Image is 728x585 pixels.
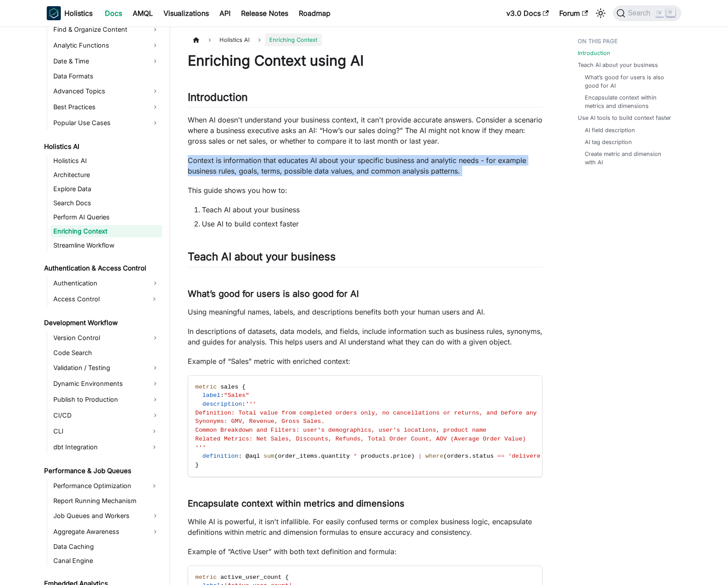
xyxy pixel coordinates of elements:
[245,401,256,407] span: '''
[242,401,245,407] span: :
[508,453,548,459] span: 'delivered'
[64,8,93,19] b: Holistics
[195,574,217,581] span: metric
[425,453,443,459] span: where
[51,541,162,553] a: Data Caching
[202,453,238,459] span: definition
[51,225,162,237] a: Enriching Context
[215,33,254,46] span: Holistics AI
[188,185,542,196] p: This guide shows you how to:
[498,453,505,459] span: ==
[285,574,289,581] span: {
[242,384,245,390] span: {
[51,479,146,493] a: Performance Optimization
[158,6,214,20] a: Visualizations
[51,183,162,195] a: Explore Data
[38,26,170,585] nav: Docs sidebar
[51,424,146,438] a: CLI
[51,408,162,422] a: CI/CD
[188,356,542,367] p: Example of “Sales” metric with enriched context:
[578,49,610,57] a: Introduction
[625,9,656,17] span: Search
[51,239,162,252] a: Streamline Workflow
[224,392,249,399] span: "Sales"
[51,361,162,375] a: Validation / Testing
[317,453,321,459] span: .
[51,392,162,407] a: Publish to Production
[390,453,393,459] span: .
[188,91,542,107] h2: Introduction
[468,453,472,459] span: .
[554,6,593,20] a: Forum
[188,155,542,176] p: Context is information that educates AI about your specific business and analytic needs - for exa...
[220,574,282,581] span: active_user_count
[51,347,162,359] a: Code Search
[578,61,658,69] a: Teach AI about your business
[238,453,249,459] span: : @
[51,331,162,345] a: Version Control
[265,33,322,46] span: Enriching Context
[146,292,162,306] button: Expand sidebar category 'Access Control'
[188,326,542,347] p: In descriptions of datasets, data models, and fields, include information such as business rules,...
[195,444,206,451] span: '''
[202,392,220,399] span: label
[51,84,162,98] a: Advanced Topics
[264,453,274,459] span: sum
[655,9,664,17] kbd: ⌘
[236,6,293,20] a: Release Notes
[51,169,162,181] a: Architecture
[195,427,487,433] span: Common Breakdown and Filters: user's demographics, user's locations, product name
[51,22,162,37] a: Find & Organize Content
[188,115,542,146] p: When AI doesn't understand your business context, it can't provide accurate answers. Consider a s...
[41,141,162,153] a: Holistics AI
[443,453,447,459] span: (
[188,250,542,267] h2: Teach AI about your business
[188,516,542,537] p: While AI is powerful, it isn't infallible. For easily confused terms or complex business logic, e...
[578,114,671,122] a: Use AI tools to build context faster
[202,204,542,215] li: Teach AI about your business
[411,453,415,459] span: )
[360,453,389,459] span: products
[51,495,162,507] a: Report Running Mechanism
[51,276,162,290] a: Authentication
[51,525,162,539] a: Aggregate Awareness
[585,126,635,134] a: AI field description
[594,6,608,20] button: Switch between dark and light mode (currently light mode)
[41,465,162,477] a: Performance & Job Queues
[195,462,199,468] span: }
[666,9,675,17] kbd: K
[321,453,350,459] span: quantity
[146,440,162,454] button: Expand sidebar category 'dbt Integration'
[202,218,542,229] li: Use AI to build context faster
[188,546,542,557] p: Example of “Active User” with both text definition and formula:
[51,38,162,52] a: Analytic Functions
[51,377,162,391] a: Dynamic Environments
[146,479,162,493] button: Expand sidebar category 'Performance Optimization'
[220,384,238,390] span: sales
[51,155,162,167] a: Holistics AI
[613,5,681,21] button: Search (Command+K)
[51,555,162,567] a: Canal Engine
[51,116,162,130] a: Popular Use Cases
[51,70,162,82] a: Data Formats
[188,498,542,509] h3: Encapsulate context within metrics and dimensions
[100,6,127,20] a: Docs
[188,289,542,300] h3: What’s good for users is also good for AI
[214,6,236,20] a: API
[41,317,162,329] a: Development Workflow
[195,436,526,442] span: Related Metrics: Net Sales, Discounts, Refunds, Total Order Count, AOV (Average Order Value)
[393,453,411,459] span: price
[293,6,336,20] a: Roadmap
[585,150,672,167] a: Create metric and dimension with AI
[275,453,278,459] span: (
[447,453,468,459] span: orders
[47,6,93,20] a: HolisticsHolistics
[585,138,632,146] a: AI tag description
[472,453,494,459] span: status
[195,418,325,425] span: Synonyms: GMV, Revenue, Gross Sales.
[418,453,422,459] span: |
[188,52,542,70] h1: Enriching Context using AI
[127,6,158,20] a: AMQL
[146,424,162,438] button: Expand sidebar category 'CLI'
[195,384,217,390] span: metric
